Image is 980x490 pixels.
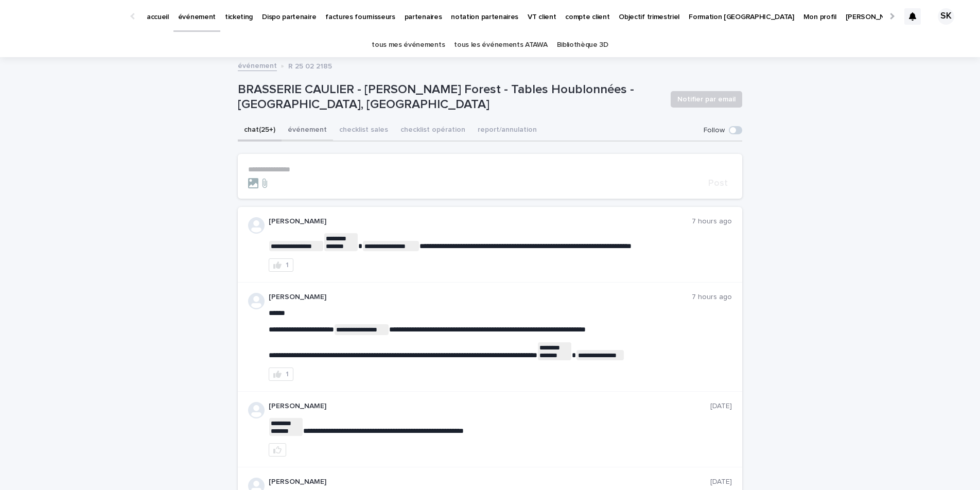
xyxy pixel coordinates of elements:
a: tous mes événements [372,33,445,57]
div: 1 [286,261,289,269]
p: [PERSON_NAME] [269,293,692,302]
p: 7 hours ago [692,293,732,302]
button: 1 [269,367,293,381]
button: événement [282,120,333,142]
svg: avatar [248,402,265,418]
svg: avatar [248,217,265,234]
button: Post [704,179,732,188]
p: BRASSERIE CAULIER - [PERSON_NAME] Forest - Tables Houblonnées - [GEOGRAPHIC_DATA], [GEOGRAPHIC_DATA] [238,82,662,112]
p: Follow [704,126,725,135]
span: Post [708,179,728,188]
p: [PERSON_NAME] [269,217,692,226]
p: [DATE] [710,402,732,411]
button: checklist sales [333,120,394,142]
button: chat (25+) [238,120,282,142]
p: R 25 02 2185 [288,60,332,71]
img: Ls34BcGeRexTGTNfXpUC [21,6,120,27]
button: checklist opération [394,120,471,142]
button: Notifier par email [671,91,742,108]
p: [DATE] [710,478,732,486]
div: 1 [286,371,289,378]
p: 7 hours ago [692,217,732,226]
p: [PERSON_NAME] [269,478,710,486]
a: tous les événements ATAWA [454,33,547,57]
button: 1 [269,258,293,272]
button: like this post [269,443,286,457]
p: [PERSON_NAME] [269,402,710,411]
a: Bibliothèque 3D [557,33,608,57]
span: Notifier par email [677,94,736,104]
button: report/annulation [471,120,543,142]
a: événement [238,59,277,71]
div: SK [938,8,954,25]
svg: avatar [248,293,265,309]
